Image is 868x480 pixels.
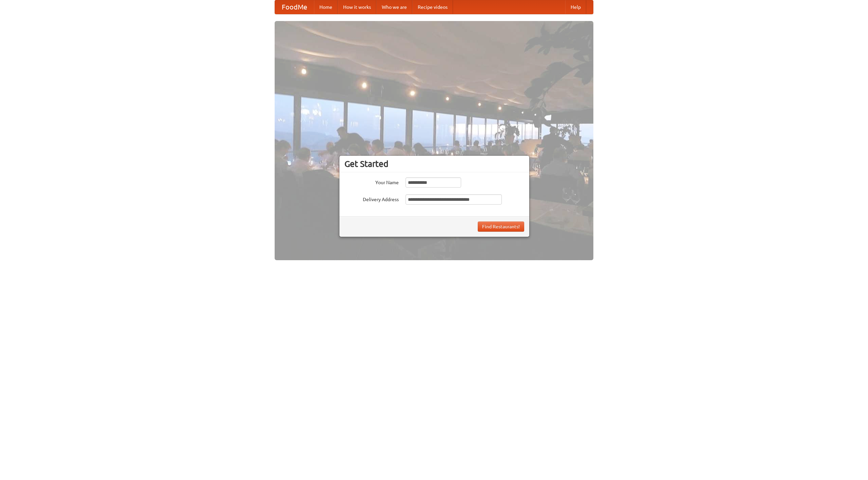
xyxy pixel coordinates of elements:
a: Who we are [376,0,412,14]
h3: Get Started [344,159,524,169]
button: Find Restaurants! [478,222,524,232]
a: How it works [338,0,376,14]
a: Recipe videos [412,0,453,14]
a: Home [314,0,338,14]
label: Delivery Address [344,194,399,203]
a: FoodMe [275,0,314,14]
a: Help [565,0,586,14]
label: Your Name [344,177,399,186]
